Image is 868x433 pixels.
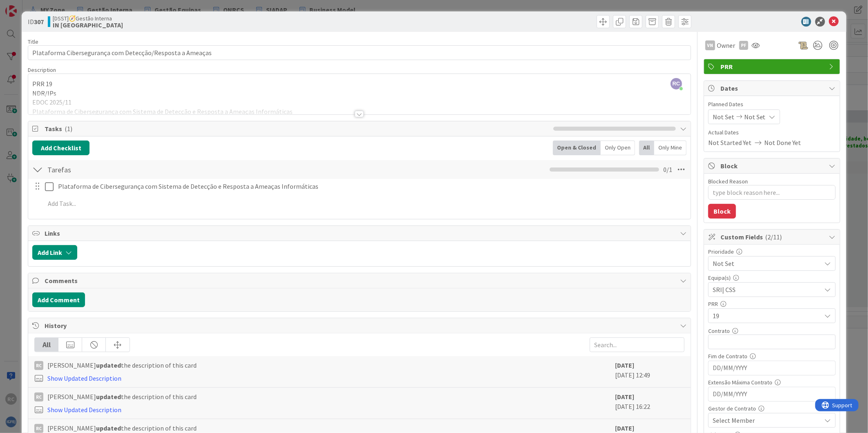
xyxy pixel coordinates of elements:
div: Prioridade [708,249,836,254]
div: RC [34,424,43,433]
a: Show Updated Description [47,406,121,414]
div: PRR [708,301,836,307]
span: Custom Fields [720,232,825,242]
p: NDR/IPs [32,89,687,98]
span: History [45,321,676,330]
label: Title [28,38,38,45]
span: Description [28,66,56,74]
span: PRR [720,62,825,71]
div: Equipa(s) [708,275,836,281]
span: Planned Dates [708,100,836,109]
span: Not Set [713,258,817,269]
span: Comments [45,276,676,286]
div: Gestor de Contrato [708,406,836,411]
span: [PERSON_NAME] the description of this card [47,423,197,433]
div: [DATE] 16:22 [615,392,685,415]
span: Support [17,1,37,11]
input: Add Checklist... [45,162,228,177]
span: Block [720,161,825,171]
span: ( 1 ) [65,125,72,133]
b: updated [96,424,121,432]
div: All [639,141,654,155]
span: [PERSON_NAME] the description of this card [47,392,197,402]
span: Not Set [713,112,734,122]
b: IN [GEOGRAPHIC_DATA] [53,22,123,28]
div: Only Mine [654,141,687,155]
button: Add Comment [32,292,85,307]
span: SRI| CSS [713,285,821,295]
div: All [35,338,58,352]
b: updated [96,393,121,401]
span: Links [45,228,676,238]
div: Only Open [601,141,635,155]
span: Not Started Yet [708,138,752,147]
div: Open & Closed [553,141,601,155]
b: [DATE] [615,393,634,401]
span: Tasks [45,124,549,134]
div: Fim de Contrato [708,353,836,359]
span: [DSST]🧭Gestão Interna [53,15,123,22]
p: PRR 19 [32,79,687,89]
div: VN [705,40,715,50]
input: DD/MM/YYYY [713,361,831,375]
span: 19 [713,311,821,321]
span: Owner [717,40,735,50]
b: 307 [34,18,44,26]
input: DD/MM/YYYY [713,387,831,401]
b: updated [96,361,121,369]
label: Blocked Reason [708,178,748,185]
a: Show Updated Description [47,374,121,382]
label: Contrato [708,327,730,335]
b: [DATE] [615,361,634,369]
span: [PERSON_NAME] the description of this card [47,360,197,370]
span: Actual Dates [708,128,836,137]
span: Dates [720,83,825,93]
span: RC [671,78,682,89]
b: [DATE] [615,424,634,432]
span: Not Done Yet [765,138,801,147]
p: Plataforma de Cibersegurança com Sistema de Detecção e Resposta a Ameaças Informáticas [58,182,685,191]
div: PF [739,41,748,50]
span: Not Set [744,112,766,122]
span: ID [28,17,44,27]
input: type card name here... [28,45,691,60]
button: Add Checklist [32,141,89,155]
span: ( 2/11 ) [765,233,782,241]
div: RC [34,393,43,402]
button: Add Link [32,245,77,260]
button: Block [708,204,736,219]
span: Select Member [713,415,755,425]
input: Search... [590,337,685,352]
div: [DATE] 12:49 [615,360,685,383]
div: Extensão Máxima Contrato [708,379,836,385]
div: RC [34,361,43,370]
span: 0 / 1 [663,165,672,174]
